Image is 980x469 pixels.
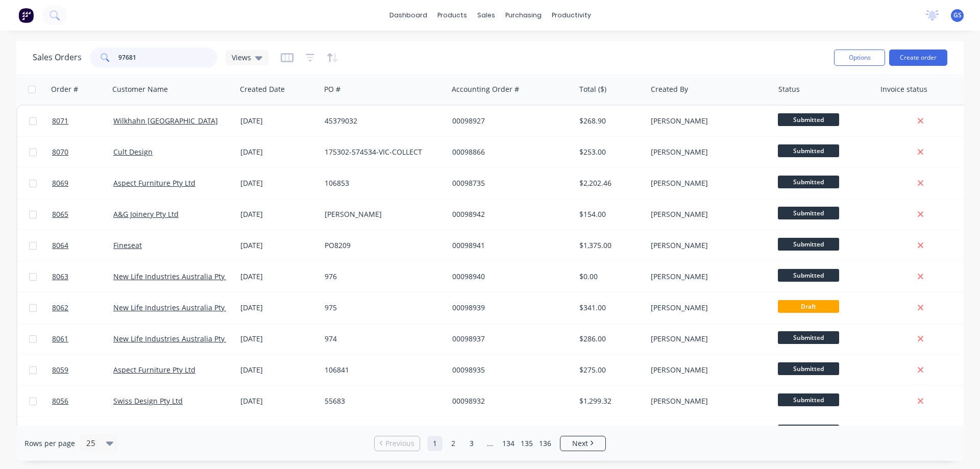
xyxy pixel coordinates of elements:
a: 8061 [52,324,113,354]
a: A&G Joinery Pty Ltd [113,209,179,219]
a: Swiss Design Pty Ltd [113,396,183,406]
div: [PERSON_NAME] [651,178,764,188]
div: 976 [325,271,438,282]
div: [PERSON_NAME] [651,365,764,375]
div: [PERSON_NAME] [651,147,764,157]
div: 55683 [325,396,438,406]
input: Search... [118,47,218,68]
a: Cult Design [113,147,153,157]
div: $253.00 [579,147,639,157]
a: New Life Industries Australia Pty Ltd [113,271,237,281]
div: [PERSON_NAME] [651,209,764,219]
div: Order # [51,84,78,94]
div: [DATE] [240,334,316,344]
div: [PERSON_NAME] [651,396,764,406]
div: Invoice status [880,84,927,94]
div: Created By [651,84,688,94]
div: $2,202.46 [579,178,639,188]
div: $0.00 [579,271,639,282]
div: [PERSON_NAME] [651,303,764,313]
ul: Pagination [370,436,610,451]
div: [PERSON_NAME] [651,116,764,126]
a: Previous page [375,438,420,449]
span: 8064 [52,240,68,251]
a: New Life Industries Australia Pty Ltd [113,334,237,343]
a: 8071 [52,106,113,136]
div: productivity [547,8,596,23]
a: Jump forward [482,436,498,451]
span: 8063 [52,271,68,282]
a: Page 1 is your current page [427,436,443,451]
div: PO8209 [325,240,438,251]
div: [PERSON_NAME] [651,271,764,282]
div: 974 [325,334,438,344]
a: 8069 [52,168,113,199]
div: 175302-574534-VIC-COLLECT [325,147,438,157]
div: $1,375.00 [579,240,639,251]
span: 8070 [52,147,68,157]
span: Submitted [778,269,839,282]
div: [DATE] [240,240,316,251]
span: Submitted [778,425,839,437]
a: Wilkhahn [GEOGRAPHIC_DATA] [113,116,218,126]
div: sales [472,8,500,23]
div: [PERSON_NAME] [651,240,764,251]
a: Next page [560,438,605,449]
span: Submitted [778,238,839,251]
div: purchasing [500,8,547,23]
div: 00098935 [452,365,566,375]
a: 8065 [52,199,113,230]
div: 00098940 [452,271,566,282]
a: Fineseat [113,240,142,250]
button: Create order [889,50,947,66]
span: 8071 [52,116,68,126]
a: Page 2 [446,436,461,451]
div: products [432,8,472,23]
div: 975 [325,303,438,313]
span: Rows per page [24,438,75,449]
a: Aspect Furniture Pty Ltd [113,365,195,375]
div: Total ($) [579,84,606,94]
a: 8070 [52,137,113,167]
span: Submitted [778,362,839,375]
a: New Life Industries Australia Pty Ltd [113,303,237,312]
img: Factory [18,8,34,23]
button: Options [834,50,885,66]
span: 8069 [52,178,68,188]
span: 8062 [52,303,68,313]
span: 8061 [52,334,68,344]
a: 8062 [52,292,113,323]
div: [DATE] [240,303,316,313]
span: Submitted [778,207,839,219]
span: 8059 [52,365,68,375]
a: 8056 [52,386,113,416]
div: $154.00 [579,209,639,219]
div: 00098942 [452,209,566,219]
a: 8063 [52,261,113,292]
div: PO # [324,84,340,94]
div: 00098939 [452,303,566,313]
a: Page 134 [501,436,516,451]
div: Status [778,84,800,94]
div: Accounting Order # [452,84,519,94]
a: 8030 [52,417,113,448]
div: 00098735 [452,178,566,188]
a: Aspect Furniture Pty Ltd [113,178,195,188]
span: Submitted [778,393,839,406]
div: $268.90 [579,116,639,126]
span: Views [232,52,251,63]
div: 106841 [325,365,438,375]
div: 45379032 [325,116,438,126]
a: Page 136 [537,436,553,451]
span: Previous [385,438,414,449]
a: Page 135 [519,436,534,451]
div: Customer Name [112,84,168,94]
div: 106853 [325,178,438,188]
div: $275.00 [579,365,639,375]
div: 00098937 [452,334,566,344]
h1: Sales Orders [33,53,82,62]
div: [DATE] [240,271,316,282]
a: 8064 [52,230,113,261]
span: GS [953,11,962,20]
div: [DATE] [240,116,316,126]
